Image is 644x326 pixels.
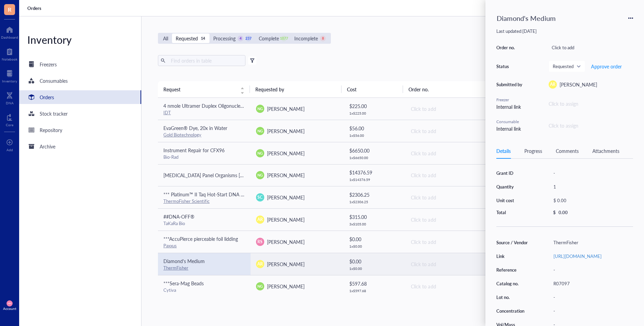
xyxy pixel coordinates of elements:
div: Incomplete [294,35,318,42]
div: Dashboard [1,35,18,39]
div: 0.00 [559,209,568,216]
div: Processing [213,35,236,42]
td: Click to add [405,120,497,142]
div: 1 x $ 2306.25 [349,200,400,204]
div: - [550,168,633,178]
a: Repository [19,123,141,137]
div: Complete [259,35,279,42]
div: Last updated: [DATE] [496,28,633,34]
div: 1 x $ 225.00 [349,111,400,115]
div: - [550,265,633,275]
span: AR [550,81,555,88]
div: 4 [238,36,243,41]
div: 14 [200,36,206,41]
a: Archive [19,140,141,153]
div: Status [496,63,524,69]
td: Click to add [405,142,497,164]
div: Catalog no. [496,281,531,287]
a: Consumables [19,74,141,88]
div: 8 [320,36,326,41]
div: All [163,35,168,42]
div: $ 315.00 [349,213,400,221]
div: Orders [40,93,54,101]
div: Attachments [592,147,619,155]
div: Grant ID [496,170,531,176]
td: Click to add [405,98,497,120]
div: 1 x $ 6650.00 [349,156,400,160]
td: Click to add [405,231,497,253]
a: Paxxus [163,242,177,249]
span: ##DNA-OFF® [163,213,194,220]
th: Request [158,81,250,97]
div: 3 x $ 105.00 [349,222,400,226]
a: DNA [6,90,14,105]
div: TaKaRa Bio [163,220,245,226]
div: Submitted by [496,81,524,88]
div: Add [6,148,13,152]
span: AR [257,261,263,267]
div: ThermFisher [550,238,633,247]
div: Quantity [496,184,531,190]
span: Diamond's Medium [163,258,205,264]
div: $ 6650.00 [349,147,400,154]
a: Core [6,112,13,127]
span: MM [8,302,11,304]
div: Bio-Rad [163,154,245,160]
a: Orders [27,5,43,11]
span: ***AccuPierce pierceable foil lidding [163,235,238,242]
a: IDT [163,109,171,116]
span: [MEDICAL_DATA] Panel Organisms [GEOGRAPHIC_DATA][US_STATE] [163,172,310,179]
div: $ 0.00 [550,196,630,205]
a: Inventory [2,68,17,83]
span: [PERSON_NAME] [267,105,305,112]
td: Click to add [405,208,497,231]
td: Click to add [405,186,497,208]
span: [PERSON_NAME] [560,81,597,88]
div: Freezers [40,61,57,68]
div: Link [496,253,531,259]
span: NG [257,106,263,112]
div: Consumable [496,119,524,125]
div: Click to add [411,105,492,113]
a: [URL][DOMAIN_NAME] [553,253,602,259]
div: Core [6,123,13,127]
button: Approve order [591,61,622,72]
div: 1 x $ 597.68 [349,289,400,293]
a: Gold Biotechnology [163,131,201,138]
div: DNA [6,101,14,105]
div: Internal link [496,103,524,110]
div: Cytiva [163,287,245,293]
div: 1 x $ 0.00 [349,244,400,248]
span: [PERSON_NAME] [267,128,305,134]
div: $ 56.00 [349,125,400,132]
span: RS [257,239,263,245]
td: Click to add [405,253,497,275]
div: Details [496,147,511,155]
div: 1 x $ 14376.59 [349,178,400,182]
span: [PERSON_NAME] [267,283,305,290]
div: $ [553,209,556,216]
div: - [550,292,633,302]
div: Reference [496,267,531,273]
div: Stock tracker [40,110,68,117]
div: Diamond's Medium [494,11,559,25]
span: Instrument Repair for CFX96 [163,147,225,154]
span: [PERSON_NAME] [267,194,305,201]
span: Approve order [591,64,622,69]
div: Concentration [496,308,531,314]
div: Comments [556,147,579,155]
div: Click to add [411,283,492,290]
div: Total [496,209,531,216]
div: Click to add [411,149,492,157]
div: 1 [550,182,633,192]
div: Unit cost [496,197,531,204]
div: Account [3,307,16,311]
div: Lot no. [496,294,531,300]
div: Click to add [549,43,633,52]
div: Click to add [411,216,492,223]
div: Notebook [2,57,17,61]
span: R [8,5,11,14]
a: ThermFisher [163,264,188,271]
span: [PERSON_NAME] [267,150,305,157]
div: $ 0.00 [349,235,400,243]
